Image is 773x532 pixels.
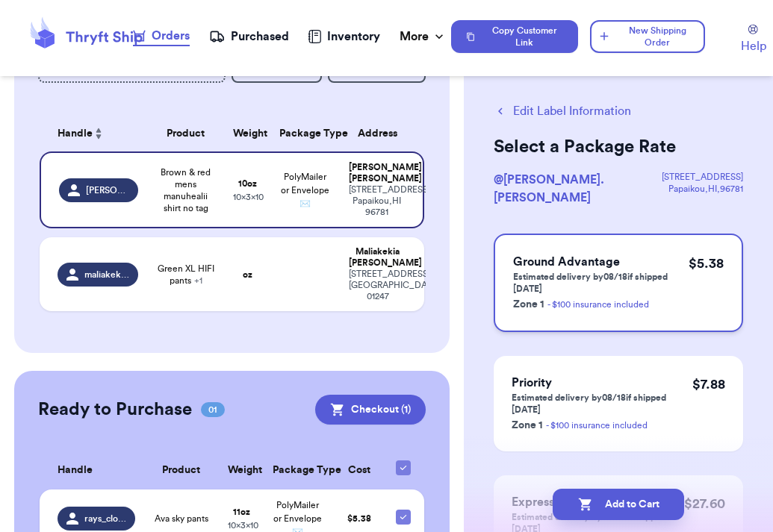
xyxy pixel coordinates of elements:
span: 01 [201,402,225,417]
strong: oz [243,270,252,279]
a: Purchased [209,28,289,46]
h2: Select a Package Rate [494,135,743,159]
span: + 1 [194,276,202,285]
th: Address [340,116,425,151]
a: Help [741,25,766,55]
span: Handle [58,463,93,478]
div: [STREET_ADDRESS] Papaikou , HI 96781 [349,184,406,218]
span: PolyMailer or Envelope ✉️ [281,172,329,208]
div: [STREET_ADDRESS] [662,171,743,183]
span: Priority [512,377,552,389]
div: More [400,28,447,46]
button: Copy Customer Link [451,20,578,53]
div: Orders [133,27,190,45]
button: Checkout (1) [315,395,426,425]
div: [PERSON_NAME] [PERSON_NAME] [349,162,406,184]
span: Brown & red mens manuhealii shirt no tag [156,166,215,214]
th: Product [147,116,224,151]
a: Inventory [308,28,380,46]
span: $ 5.38 [347,514,371,523]
div: Maliakekia [PERSON_NAME] [349,246,407,269]
p: $ 7.88 [692,374,725,395]
span: Ground Advantage [513,256,620,268]
span: Help [741,37,766,55]
span: [PERSON_NAME].[PERSON_NAME] [86,184,129,196]
a: - $100 insurance included [546,421,648,430]
p: Estimated delivery by 08/18 if shipped [DATE] [512,392,692,416]
span: @ [PERSON_NAME].[PERSON_NAME] [494,174,604,204]
span: Zone 1 [513,299,544,310]
button: Add to Cart [553,489,684,520]
span: maliakekiatilts [84,269,129,281]
th: Cost [331,451,387,489]
span: 10 x 3 x 10 [228,521,258,530]
th: Package Type [270,116,340,151]
span: Handle [58,126,93,142]
button: New Shipping Order [590,20,705,53]
span: Ava sky pants [155,513,208,525]
strong: 11 oz [233,507,250,516]
button: Sort ascending [93,125,105,143]
th: Weight [224,116,270,151]
span: Green XL HIFI pants [156,263,215,287]
p: Estimated delivery by 08/18 if shipped [DATE] [513,271,689,295]
p: $ 5.38 [689,253,724,274]
th: Product [144,451,219,489]
span: 10 x 3 x 10 [233,193,264,201]
div: Papaikou , HI , 96781 [662,183,743,195]
th: Weight [219,451,264,489]
span: Zone 1 [512,420,543,431]
button: Edit Label Information [494,102,631,120]
a: Orders [133,27,190,46]
div: [STREET_ADDRESS] [GEOGRAPHIC_DATA] , MA 01247 [349,269,407,302]
span: rays_closet_808 [84,513,126,525]
th: Package Type [264,451,331,489]
a: - $100 insurance included [547,300,649,309]
strong: 10 oz [238,179,257,188]
h2: Ready to Purchase [38,398,192,422]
